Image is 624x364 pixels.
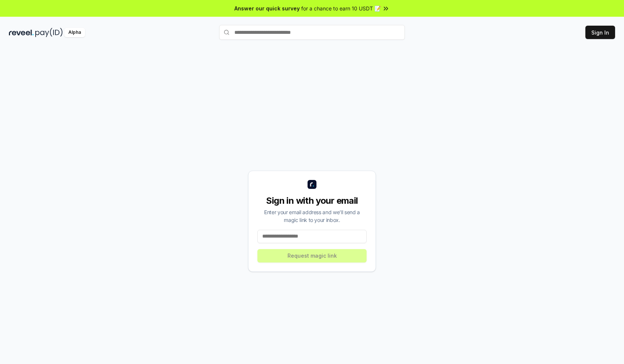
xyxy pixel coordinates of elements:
[64,28,85,37] div: Alpha
[308,180,316,189] img: logo_small
[257,195,367,207] div: Sign in with your email
[234,4,300,12] span: Answer our quick survey
[35,28,63,37] img: pay_id
[301,4,381,12] span: for a chance to earn 10 USDT 📝
[585,26,615,39] button: Sign In
[257,208,367,224] div: Enter your email address and we’ll send a magic link to your inbox.
[9,28,34,37] img: reveel_dark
